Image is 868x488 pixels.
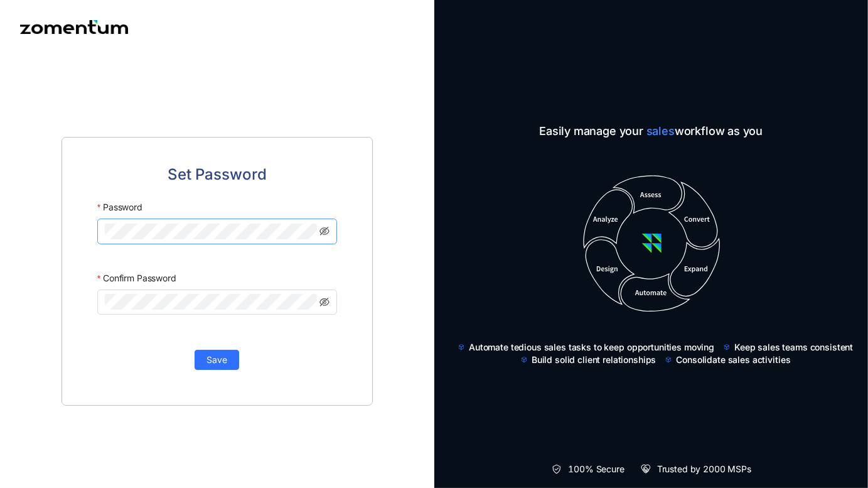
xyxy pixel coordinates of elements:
[646,124,675,138] span: sales
[532,354,656,366] span: Build solid client relationships
[469,341,714,354] span: Automate tedious sales tasks to keep opportunities moving
[319,226,330,236] span: eye-invisible
[20,20,128,34] img: Zomentum logo
[447,122,854,140] span: Easily manage your workflow as you
[97,267,176,290] label: Confirm Password
[195,350,239,370] button: Save
[206,353,227,367] span: Save
[734,341,853,354] span: Keep sales teams consistent
[97,196,142,219] label: Password
[168,163,267,187] span: Set Password
[676,354,790,366] span: Consolidate sales activities
[568,463,624,475] span: 100% Secure
[105,224,318,239] input: Password
[105,294,318,310] input: Confirm Password
[657,463,751,475] span: Trusted by 2000 MSPs
[319,297,330,307] span: eye-invisible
